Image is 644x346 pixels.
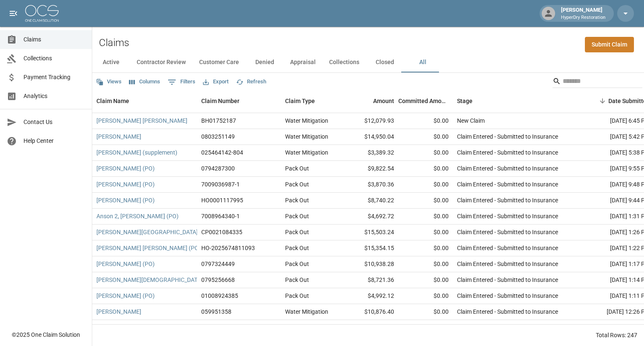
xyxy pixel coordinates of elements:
[457,180,558,188] div: Claim Entered - Submitted to Insurance
[285,323,328,332] div: Water Mitigation
[457,212,558,220] div: Claim Entered - Submitted to Insurance
[201,116,236,125] div: BH01752187
[285,116,328,125] div: Water Mitigation
[96,244,201,252] a: [PERSON_NAME] [PERSON_NAME] (PO)
[453,89,579,113] div: Stage
[201,164,235,173] div: 0794287300
[597,95,608,107] button: Sort
[398,129,453,145] div: $0.00
[96,212,179,220] a: Anson 2, [PERSON_NAME] (PO)
[457,276,558,284] div: Claim Entered - Submitted to Insurance
[285,89,315,113] div: Claim Type
[25,5,59,22] img: ocs-logo-white-transparent.png
[398,193,453,209] div: $0.00
[96,89,129,113] div: Claim Name
[344,240,398,256] div: $15,354.15
[285,307,328,316] div: Water Mitigation
[561,14,605,21] p: HyperDry Restoration
[201,228,242,236] div: CP0021084335
[96,228,211,236] a: [PERSON_NAME][GEOGRAPHIC_DATA] (PO)
[398,89,453,113] div: Committed Amount
[96,292,155,300] a: [PERSON_NAME] (PO)
[283,52,322,72] button: Appraisal
[344,256,398,272] div: $10,938.28
[23,137,85,145] span: Help Center
[96,116,187,125] a: [PERSON_NAME] [PERSON_NAME]
[344,129,398,145] div: $14,950.04
[94,75,124,88] button: Views
[23,92,85,101] span: Analytics
[366,52,404,72] button: Closed
[344,177,398,193] div: $3,870.36
[201,276,235,284] div: 0795256668
[201,307,231,316] div: 059951358
[166,75,197,89] button: Show filters
[130,52,192,72] button: Contractor Review
[201,196,243,204] div: HO0001117995
[201,75,231,88] button: Export
[344,272,398,288] div: $8,721.36
[457,116,485,125] div: New Claim
[457,164,558,173] div: Claim Entered - Submitted to Insurance
[192,52,246,72] button: Customer Care
[201,148,243,157] div: 025464142-804
[96,276,216,284] a: [PERSON_NAME][DEMOGRAPHIC_DATA] (PO)
[197,89,281,113] div: Claim Number
[398,288,453,304] div: $0.00
[96,180,155,188] a: [PERSON_NAME] (PO)
[96,260,155,268] a: [PERSON_NAME] (PO)
[12,331,80,339] div: © 2025 One Claim Solution
[201,180,240,188] div: 7009036987-1
[344,209,398,225] div: $4,692.72
[92,89,197,113] div: Claim Name
[201,244,255,252] div: HO-2025674811093
[23,54,85,63] span: Collections
[201,292,238,300] div: 01008924385
[344,193,398,209] div: $8,740.22
[398,209,453,225] div: $0.00
[596,331,637,339] div: Total Rows: 247
[344,89,398,113] div: Amount
[457,148,558,157] div: Claim Entered - Submitted to Insurance
[398,177,453,193] div: $0.00
[285,244,309,252] div: Pack Out
[96,148,177,157] a: [PERSON_NAME] (supplement)
[201,212,240,220] div: 7008964340-1
[201,89,239,113] div: Claim Number
[23,73,85,82] span: Payment Tracking
[457,196,558,204] div: Claim Entered - Submitted to Insurance
[553,75,642,90] div: Search
[457,292,558,300] div: Claim Entered - Submitted to Insurance
[558,6,609,21] div: [PERSON_NAME]
[398,256,453,272] div: $0.00
[23,118,85,127] span: Contact Us
[398,320,453,336] div: $0.00
[457,132,558,141] div: Claim Entered - Submitted to Insurance
[373,89,394,113] div: Amount
[234,75,268,88] button: Refresh
[344,161,398,177] div: $9,822.54
[201,132,235,141] div: 0803251149
[201,260,235,268] div: 0797324449
[96,323,141,332] a: [PERSON_NAME]
[285,132,328,141] div: Water Mitigation
[457,323,558,332] div: Claim Entered - Submitted to Insurance
[281,89,344,113] div: Claim Type
[457,89,473,113] div: Stage
[285,228,309,236] div: Pack Out
[96,132,141,141] a: [PERSON_NAME]
[344,113,398,129] div: $12,079.93
[92,52,130,72] button: Active
[398,89,449,113] div: Committed Amount
[285,292,309,300] div: Pack Out
[285,148,328,157] div: Water Mitigation
[344,145,398,161] div: $3,389.32
[398,145,453,161] div: $0.00
[344,288,398,304] div: $4,992.12
[96,196,155,204] a: [PERSON_NAME] (PO)
[398,240,453,256] div: $0.00
[285,164,309,173] div: Pack Out
[322,52,366,72] button: Collections
[246,52,283,72] button: Denied
[99,37,129,49] h2: Claims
